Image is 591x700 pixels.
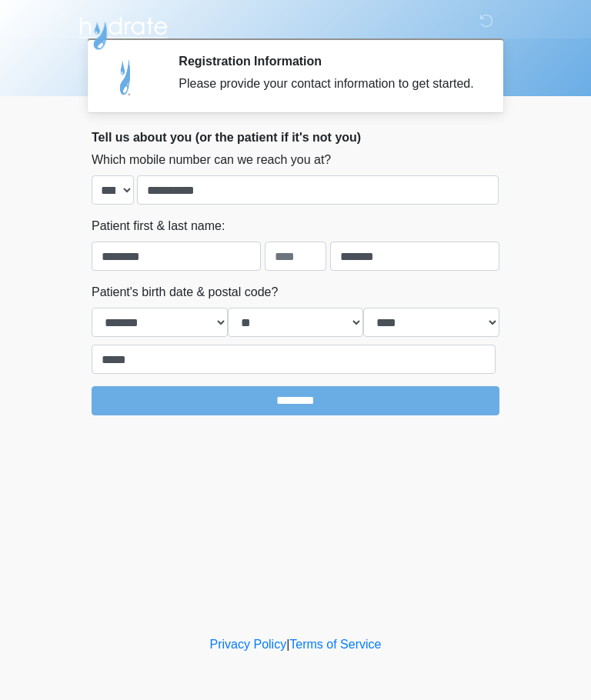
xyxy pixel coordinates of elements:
[289,638,381,651] a: Terms of Service
[92,151,331,169] label: Which mobile number can we reach you at?
[92,130,499,145] h2: Tell us about you (or the patient if it's not you)
[286,638,289,651] a: |
[179,75,476,93] div: Please provide your contact information to get started.
[103,54,149,100] img: Agent Avatar
[92,283,278,302] label: Patient's birth date & postal code?
[210,638,287,651] a: Privacy Policy
[92,217,225,235] label: Patient first & last name:
[76,12,170,51] img: Hydrate IV Bar - Arcadia Logo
